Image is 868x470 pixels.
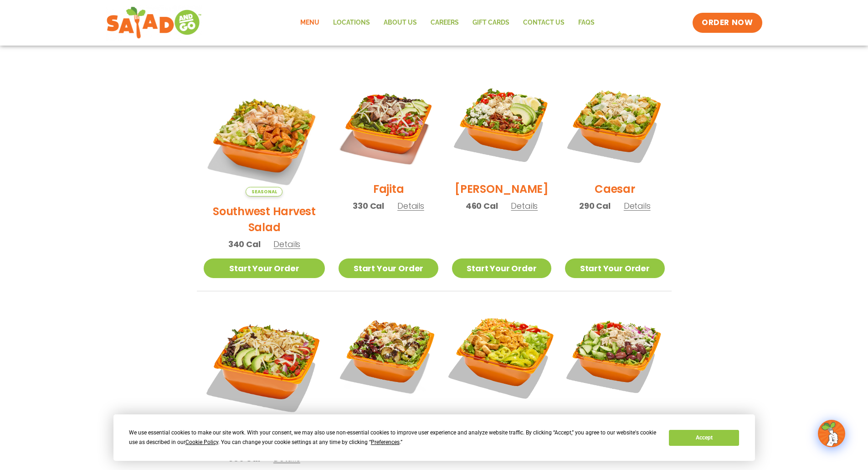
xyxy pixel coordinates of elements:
[595,181,635,197] h2: Caesar
[693,13,762,33] a: ORDER NOW
[565,258,664,278] a: Start Your Order
[571,12,601,33] a: FAQs
[624,200,651,212] span: Details
[113,414,755,461] div: Cookie Consent Prompt
[273,453,300,464] span: Details
[458,411,545,427] h2: Buffalo Chicken
[342,411,435,427] h2: Roasted Autumn
[516,12,571,33] a: Contact Us
[565,75,664,174] img: Product photo for Caesar Salad
[204,258,325,278] a: Start Your Order
[452,258,551,278] a: Start Your Order
[185,439,218,445] span: Cookie Policy
[466,200,498,212] span: 460 Cal
[106,5,202,41] img: new-SAG-logo-768×292
[339,258,438,278] a: Start Your Order
[228,238,261,250] span: 340 Cal
[397,200,424,212] span: Details
[246,187,282,196] span: Seasonal
[669,430,739,446] button: Accept
[339,75,438,174] img: Product photo for Fajita Salad
[273,238,300,250] span: Details
[702,17,753,28] span: ORDER NOW
[339,305,438,404] img: Product photo for Roasted Autumn Salad
[443,296,560,413] img: Product photo for Buffalo Chicken Salad
[466,12,516,33] a: GIFT CARDS
[565,305,664,404] img: Product photo for Greek Salad
[511,200,538,212] span: Details
[599,411,631,427] h2: Greek
[373,181,404,197] h2: Fajita
[579,200,611,212] span: 290 Cal
[204,75,325,196] img: Product photo for Southwest Harvest Salad
[353,200,384,212] span: 330 Cal
[424,12,466,33] a: Careers
[293,12,601,33] nav: Menu
[293,12,326,33] a: Menu
[204,203,325,235] h2: Southwest Harvest Salad
[204,305,325,427] img: Product photo for BBQ Ranch Salad
[452,75,551,174] img: Product photo for Cobb Salad
[326,12,377,33] a: Locations
[129,428,658,447] div: We use essential cookies to make our site work. With your consent, we may also use non-essential ...
[371,439,400,445] span: Preferences
[455,181,549,197] h2: [PERSON_NAME]
[819,421,844,446] img: wpChatIcon
[377,12,424,33] a: About Us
